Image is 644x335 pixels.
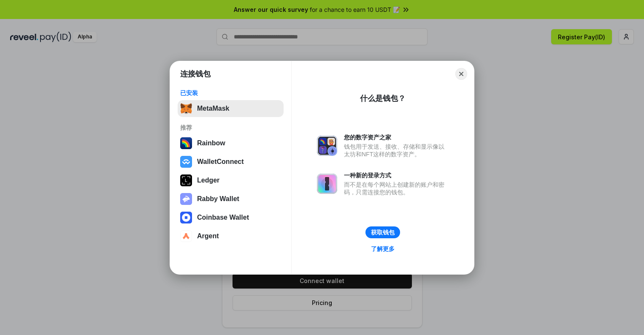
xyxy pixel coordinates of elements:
div: 什么是钱包？ [360,93,406,103]
img: svg+xml,%3Csvg%20fill%3D%22none%22%20height%3D%2233%22%20viewBox%3D%220%200%2035%2033%22%20width%... [180,103,192,114]
div: 获取钱包 [371,229,395,236]
button: 获取钱包 [365,226,400,238]
div: Rainbow [197,139,225,147]
button: Coinbase Wallet [178,209,284,226]
img: svg+xml,%3Csvg%20xmlns%3D%22http%3A%2F%2Fwww.w3.org%2F2000%2Fsvg%22%20width%3D%2228%22%20height%3... [180,174,192,186]
img: svg+xml,%3Csvg%20xmlns%3D%22http%3A%2F%2Fwww.w3.org%2F2000%2Fsvg%22%20fill%3D%22none%22%20viewBox... [317,136,337,156]
button: Argent [178,228,284,245]
button: Rainbow [178,135,284,152]
div: 已安装 [180,89,281,97]
div: 而不是在每个网站上创建新的账户和密码，只需连接您的钱包。 [344,181,449,196]
img: svg+xml,%3Csvg%20xmlns%3D%22http%3A%2F%2Fwww.w3.org%2F2000%2Fsvg%22%20fill%3D%22none%22%20viewBox... [317,174,337,194]
button: Rabby Wallet [178,191,284,207]
div: Argent [197,232,219,240]
h1: 连接钱包 [180,69,211,79]
div: 推荐 [180,124,281,131]
img: svg+xml,%3Csvg%20width%3D%22120%22%20height%3D%22120%22%20viewBox%3D%220%200%20120%20120%22%20fil... [180,137,192,149]
div: Coinbase Wallet [197,214,249,221]
img: svg+xml,%3Csvg%20width%3D%2228%22%20height%3D%2228%22%20viewBox%3D%220%200%2028%2028%22%20fill%3D... [180,230,192,242]
a: 了解更多 [366,243,400,254]
img: svg+xml,%3Csvg%20xmlns%3D%22http%3A%2F%2Fwww.w3.org%2F2000%2Fsvg%22%20fill%3D%22none%22%20viewBox... [180,193,192,205]
div: 您的数字资产之家 [344,133,449,141]
div: 一种新的登录方式 [344,172,449,179]
button: MetaMask [178,100,284,117]
button: Close [455,68,467,80]
div: MetaMask [197,105,229,112]
img: svg+xml,%3Csvg%20width%3D%2228%22%20height%3D%2228%22%20viewBox%3D%220%200%2028%2028%22%20fill%3D... [180,156,192,168]
div: WalletConnect [197,158,244,166]
div: 了解更多 [371,245,395,253]
div: 钱包用于发送、接收、存储和显示像以太坊和NFT这样的数字资产。 [344,143,449,158]
img: svg+xml,%3Csvg%20width%3D%2228%22%20height%3D%2228%22%20viewBox%3D%220%200%2028%2028%22%20fill%3D... [180,212,192,223]
div: Ledger [197,177,219,184]
button: WalletConnect [178,153,284,170]
button: Ledger [178,172,284,189]
div: Rabby Wallet [197,195,239,203]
